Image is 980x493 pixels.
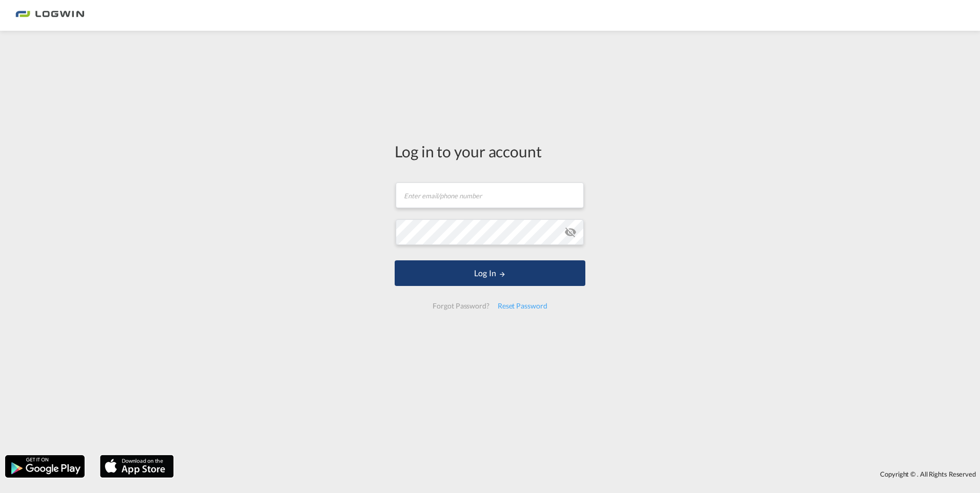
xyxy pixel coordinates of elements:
img: apple.png [99,454,175,479]
img: bc73a0e0d8c111efacd525e4c8ad7d32.png [15,4,85,27]
div: Log in to your account [395,140,585,162]
button: LOGIN [395,260,585,286]
input: Enter email/phone number [396,182,584,208]
md-icon: icon-eye-off [564,226,577,238]
div: Forgot Password? [428,297,493,315]
div: Reset Password [494,297,552,315]
img: google.png [4,454,86,479]
div: Copyright © . All Rights Reserved [179,465,980,483]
